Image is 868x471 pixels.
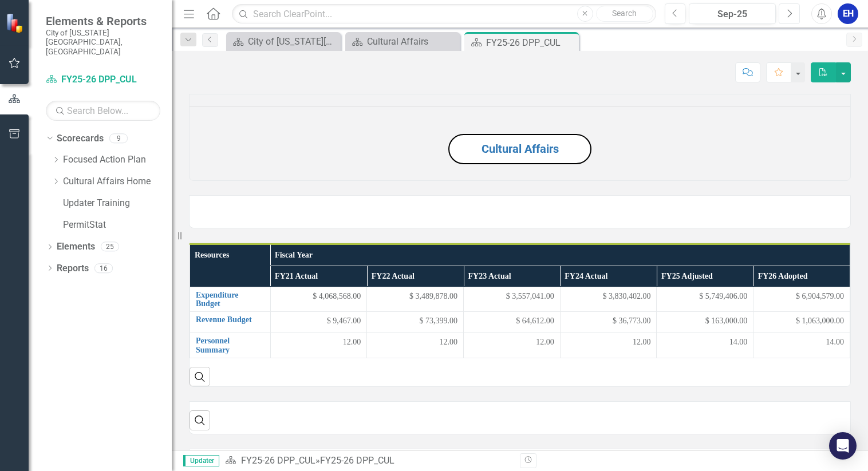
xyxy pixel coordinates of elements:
span: 12.00 [440,337,458,348]
button: EH [838,3,858,24]
span: $ 5,749,406.00 [699,291,747,302]
td: Double-Click to Edit [270,333,367,358]
span: Elements & Reports [46,14,160,28]
a: Cultural Affairs [482,142,559,156]
a: Reports [57,262,89,275]
td: Double-Click to Edit [657,312,753,333]
img: ClearPoint Strategy [6,13,26,33]
a: City of [US_STATE][GEOGRAPHIC_DATA] [229,34,338,49]
td: Double-Click to Edit Right Click for Context Menu [190,287,271,312]
button: Search [596,6,653,22]
a: Focused Action Plan [63,153,172,167]
td: Double-Click to Edit [367,312,464,333]
td: Double-Click to Edit [464,287,561,312]
div: » [225,454,511,468]
td: Double-Click to Edit [367,287,464,312]
div: FY25-26 DPP_CUL [320,455,394,466]
a: Scorecards [57,132,104,145]
a: Expenditure Budget [196,291,265,308]
div: 25 [101,242,119,252]
span: 14.00 [826,337,845,348]
input: Search ClearPoint... [232,4,656,24]
td: Double-Click to Edit [367,333,464,358]
button: Cultural Affairs [448,134,591,164]
span: 12.00 [343,337,361,348]
div: Sep-25 [693,7,772,21]
div: FY25-26 DPP_CUL [486,35,576,50]
td: Double-Click to Edit Right Click for Context Menu [190,312,271,333]
a: Revenue Budget [196,315,265,324]
td: Double-Click to Edit Right Click for Context Menu [190,333,271,358]
a: FY25-26 DPP_CUL [46,73,160,86]
span: $ 73,399.00 [420,315,458,327]
span: $ 36,773.00 [613,315,651,327]
a: Elements [57,240,95,254]
input: Search Below... [46,101,160,121]
span: $ 64,612.00 [516,315,554,327]
span: $ 1,063,000.00 [796,315,844,327]
a: PermitStat [63,219,172,232]
span: $ 3,557,041.00 [506,291,554,302]
span: 12.00 [633,337,651,348]
a: Personnel Summary [196,337,265,354]
button: Sep-25 [689,3,776,24]
td: Double-Click to Edit [270,312,367,333]
td: Double-Click to Edit [657,333,753,358]
div: City of [US_STATE][GEOGRAPHIC_DATA] [248,34,338,49]
span: $ 3,830,402.00 [602,291,650,302]
span: $ 6,904,579.00 [796,291,844,302]
div: 9 [109,133,128,143]
td: Double-Click to Edit [753,333,850,358]
span: $ 3,489,878.00 [409,291,457,302]
span: Search [612,9,637,18]
a: Cultural Affairs Home [63,175,172,188]
span: $ 163,000.00 [705,315,748,327]
div: Cultural Affairs [367,34,457,49]
td: Double-Click to Edit [657,287,753,312]
td: Double-Click to Edit [753,312,850,333]
span: Updater [183,455,219,466]
td: Double-Click to Edit [560,312,657,333]
span: $ 4,068,568.00 [313,291,361,302]
span: 12.00 [536,337,554,348]
td: Double-Click to Edit [270,287,367,312]
span: 14.00 [729,337,748,348]
td: Double-Click to Edit [560,287,657,312]
a: Updater Training [63,197,172,210]
td: Double-Click to Edit [464,333,561,358]
span: $ 9,467.00 [327,315,361,327]
a: FY25-26 DPP_CUL [241,455,315,466]
a: Cultural Affairs [348,34,457,49]
div: 16 [94,263,113,273]
div: Open Intercom Messenger [829,432,857,460]
td: Double-Click to Edit [560,333,657,358]
td: Double-Click to Edit [464,312,561,333]
td: Double-Click to Edit [753,287,850,312]
small: City of [US_STATE][GEOGRAPHIC_DATA], [GEOGRAPHIC_DATA] [46,28,160,56]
